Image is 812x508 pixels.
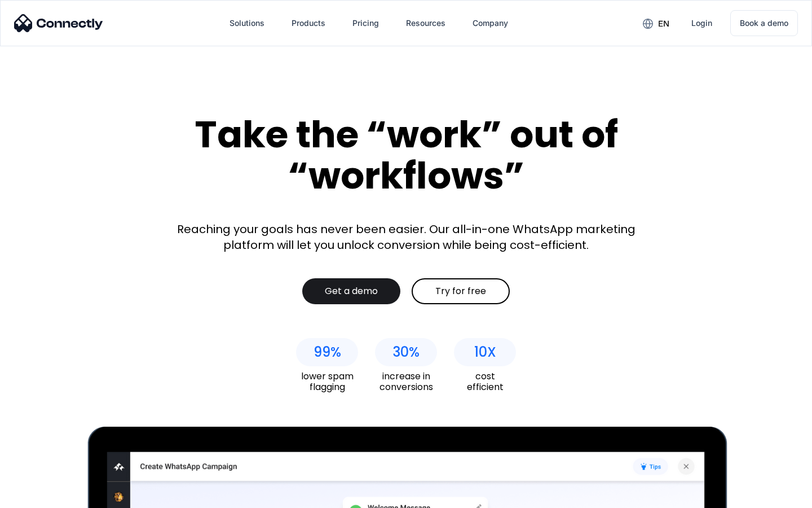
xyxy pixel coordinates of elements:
[343,10,388,37] a: Pricing
[152,114,660,196] div: Take the “work” out of “workflows”
[473,15,508,31] div: Company
[454,371,516,392] div: cost efficient
[169,221,643,253] div: Reaching your goals has never been easier. Our all-in-one WhatsApp marketing platform will let yo...
[474,344,496,360] div: 10X
[682,10,721,37] a: Login
[292,15,325,31] div: Products
[412,278,510,304] a: Try for free
[296,371,358,392] div: lower spam flagging
[230,15,264,31] div: Solutions
[392,344,420,360] div: 30%
[658,16,669,32] div: en
[14,14,103,32] img: Connectly Logo
[314,344,341,360] div: 99%
[352,15,379,31] div: Pricing
[435,286,486,297] div: Try for free
[406,15,445,31] div: Resources
[375,371,437,392] div: increase in conversions
[325,286,378,297] div: Get a demo
[302,278,400,304] a: Get a demo
[730,10,798,36] a: Book a demo
[691,15,712,31] div: Login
